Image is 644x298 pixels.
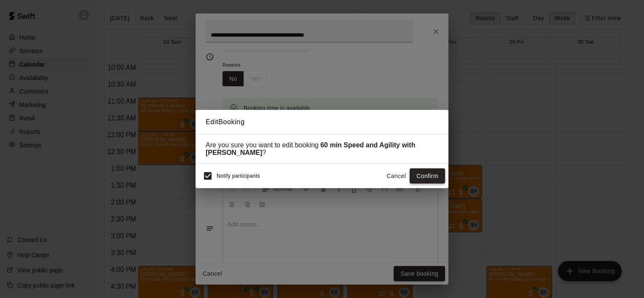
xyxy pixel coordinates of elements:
[196,110,448,134] h2: Edit Booking
[206,141,438,157] div: Are you sure you want to edit booking ?
[383,168,410,184] button: Cancel
[206,141,415,156] strong: 60 min Speed and Agility with [PERSON_NAME]
[217,173,260,179] span: Notify participants
[410,168,445,184] button: Confirm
